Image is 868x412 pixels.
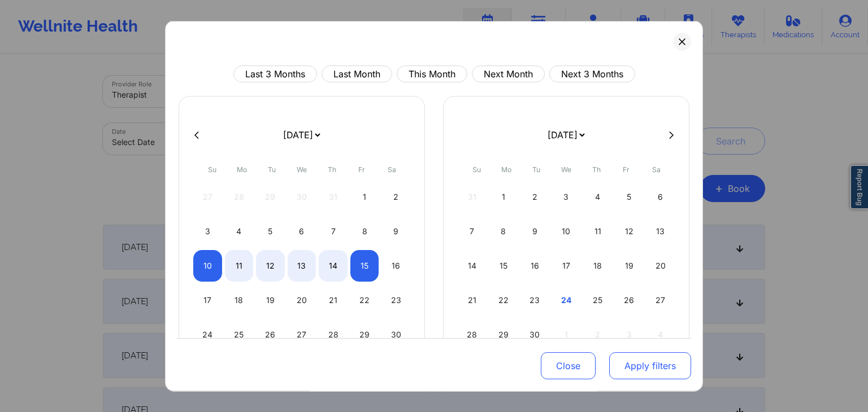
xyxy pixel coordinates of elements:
[549,65,635,82] button: Next 3 Months
[458,216,487,247] div: Sun Sep 07 2025
[541,353,596,380] button: Close
[193,250,222,282] div: Sun Aug 10 2025
[319,319,348,350] div: Thu Aug 28 2025
[322,65,392,82] button: Last Month
[646,181,675,213] div: Sat Sep 06 2025
[288,284,316,316] div: Wed Aug 20 2025
[381,181,410,213] div: Sat Aug 02 2025
[350,216,379,247] div: Fri Aug 08 2025
[397,65,467,82] button: This Month
[381,284,410,316] div: Sat Aug 23 2025
[520,181,549,213] div: Tue Sep 02 2025
[652,165,661,174] abbr: Saturday
[458,284,487,316] div: Sun Sep 21 2025
[381,216,410,247] div: Sat Aug 09 2025
[646,216,675,247] div: Sat Sep 13 2025
[592,165,601,174] abbr: Thursday
[350,250,379,282] div: Fri Aug 15 2025
[458,319,487,350] div: Sun Sep 28 2025
[615,216,644,247] div: Fri Sep 12 2025
[288,250,316,282] div: Wed Aug 13 2025
[583,216,612,247] div: Thu Sep 11 2025
[256,250,285,282] div: Tue Aug 12 2025
[472,165,481,174] abbr: Sunday
[609,353,691,380] button: Apply filters
[350,284,379,316] div: Fri Aug 22 2025
[615,181,644,213] div: Fri Sep 05 2025
[552,216,581,247] div: Wed Sep 10 2025
[552,181,581,213] div: Wed Sep 03 2025
[583,250,612,282] div: Thu Sep 18 2025
[328,165,336,174] abbr: Thursday
[193,319,222,350] div: Sun Aug 24 2025
[319,216,348,247] div: Thu Aug 07 2025
[381,250,410,282] div: Sat Aug 16 2025
[358,165,365,174] abbr: Friday
[520,284,549,316] div: Tue Sep 23 2025
[472,65,545,82] button: Next Month
[256,216,285,247] div: Tue Aug 05 2025
[501,165,511,174] abbr: Monday
[319,250,348,282] div: Thu Aug 14 2025
[458,250,487,282] div: Sun Sep 14 2025
[256,319,285,350] div: Tue Aug 26 2025
[623,165,630,174] abbr: Friday
[381,319,410,350] div: Sat Aug 30 2025
[489,284,518,316] div: Mon Sep 22 2025
[288,216,316,247] div: Wed Aug 06 2025
[615,284,644,316] div: Fri Sep 26 2025
[233,65,317,82] button: Last 3 Months
[520,216,549,247] div: Tue Sep 09 2025
[225,284,254,316] div: Mon Aug 18 2025
[615,250,644,282] div: Fri Sep 19 2025
[520,319,549,350] div: Tue Sep 30 2025
[268,165,276,174] abbr: Tuesday
[256,284,285,316] div: Tue Aug 19 2025
[552,284,581,316] div: Wed Sep 24 2025
[237,165,247,174] abbr: Monday
[583,181,612,213] div: Thu Sep 04 2025
[288,319,316,350] div: Wed Aug 27 2025
[350,319,379,350] div: Fri Aug 29 2025
[520,250,549,282] div: Tue Sep 16 2025
[489,319,518,350] div: Mon Sep 29 2025
[208,165,216,174] abbr: Sunday
[583,284,612,316] div: Thu Sep 25 2025
[489,250,518,282] div: Mon Sep 15 2025
[561,165,571,174] abbr: Wednesday
[646,250,675,282] div: Sat Sep 20 2025
[225,216,254,247] div: Mon Aug 04 2025
[646,284,675,316] div: Sat Sep 27 2025
[489,216,518,247] div: Mon Sep 08 2025
[350,181,379,213] div: Fri Aug 01 2025
[388,165,396,174] abbr: Saturday
[532,165,540,174] abbr: Tuesday
[225,250,254,282] div: Mon Aug 11 2025
[225,319,254,350] div: Mon Aug 25 2025
[193,216,222,247] div: Sun Aug 03 2025
[319,284,348,316] div: Thu Aug 21 2025
[297,165,307,174] abbr: Wednesday
[552,250,581,282] div: Wed Sep 17 2025
[193,284,222,316] div: Sun Aug 17 2025
[489,181,518,213] div: Mon Sep 01 2025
